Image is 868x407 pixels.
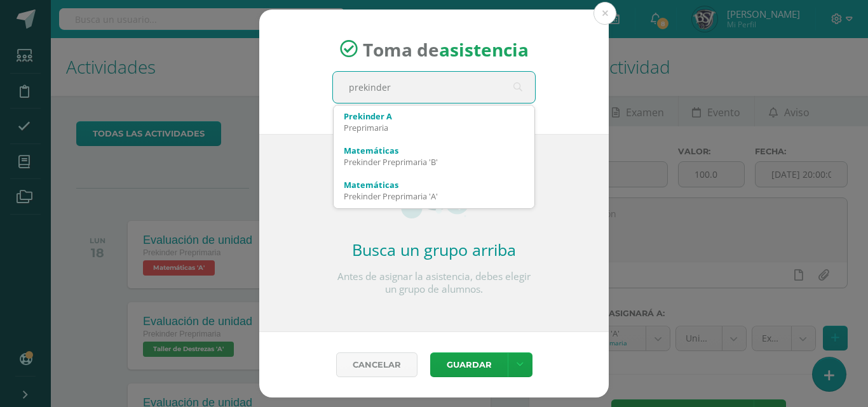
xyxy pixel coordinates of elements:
button: Close (Esc) [593,2,616,25]
div: Preprimaria [344,122,524,133]
h2: Busca un grupo arriba [332,239,536,260]
strong: asistencia [439,37,529,61]
div: Prekinder Preprimaria 'B' [344,156,524,168]
div: Matemáticas [344,145,524,156]
div: Matemáticas [344,179,524,190]
div: Prekinder Preprimaria 'A' [344,190,524,202]
div: Prekinder A [344,110,524,122]
p: Antes de asignar la asistencia, debes elegir un grupo de alumnos. [332,270,536,296]
a: Cancelar [336,352,417,377]
button: Guardar [430,352,508,377]
input: Busca un grado o sección aquí... [333,72,535,103]
span: Toma de [363,37,529,61]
